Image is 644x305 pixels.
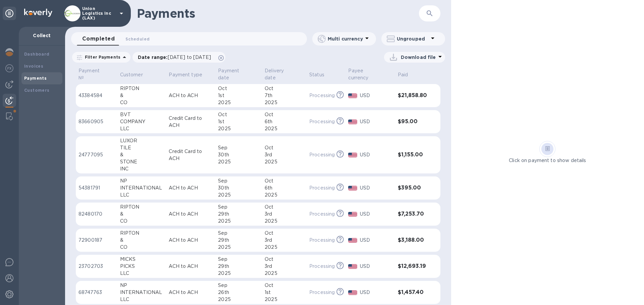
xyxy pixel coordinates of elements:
[5,64,13,72] img: Foreign exchange
[348,93,357,98] img: USD
[309,237,335,244] p: Processing
[218,118,259,125] div: 1st
[265,192,304,199] div: 2025
[218,289,259,296] div: 26th
[218,177,259,184] div: Sep
[265,282,304,289] div: Oct
[120,282,164,289] div: NP
[265,211,304,218] div: 3rd
[169,289,213,296] p: ACH to ACH
[398,185,427,191] h3: $395.00
[78,151,115,158] p: 24777095
[78,92,115,99] p: 43384584
[265,85,304,92] div: Oct
[398,237,427,243] h3: $3,188.00
[24,76,47,81] b: Payments
[120,165,164,172] div: INC
[24,32,60,39] p: Collect
[24,88,50,93] b: Customers
[78,289,115,296] p: 68747763
[120,137,164,144] div: LUXOR
[82,34,115,44] span: Completed
[265,289,304,296] div: 1st
[265,184,304,192] div: 6th
[265,263,304,270] div: 3rd
[265,67,304,81] span: Delivery date
[120,71,143,78] p: Customer
[328,35,363,42] p: Multi currency
[218,184,259,192] div: 30th
[169,71,202,78] p: Payment type
[265,92,304,99] div: 7th
[120,118,164,125] div: COMPANY
[169,237,213,244] p: ACH to ACH
[360,263,392,270] p: USD
[218,230,259,237] div: Sep
[309,92,335,99] p: Processing
[218,263,259,270] div: 29th
[120,218,164,225] div: CO
[218,270,259,277] div: 2025
[348,212,357,217] img: USD
[169,71,211,78] span: Payment type
[309,263,335,270] p: Processing
[348,186,357,190] img: USD
[265,144,304,151] div: Oct
[120,230,164,237] div: RIPTON
[125,35,150,43] span: Scheduled
[120,71,152,78] span: Customer
[309,71,324,78] p: Status
[265,204,304,211] div: Oct
[24,52,50,57] b: Dashboard
[218,67,251,81] p: Payment date
[398,71,408,78] p: Paid
[398,152,427,158] h3: $1,155.00
[218,111,259,118] div: Oct
[218,256,259,263] div: Sep
[509,157,586,164] p: Click on payment to show details
[78,237,115,244] p: 72900187
[218,237,259,244] div: 29th
[265,230,304,237] div: Oct
[120,99,164,106] div: CO
[218,244,259,251] div: 2025
[309,184,335,192] p: Processing
[265,118,304,125] div: 6th
[265,67,295,81] p: Delivery date
[78,263,115,270] p: 23702703
[265,244,304,251] div: 2025
[348,120,357,124] img: USD
[3,7,16,20] div: Unpin categories
[120,270,164,277] div: LLC
[309,71,333,78] span: Status
[218,99,259,106] div: 2025
[218,85,259,92] div: Oct
[120,192,164,199] div: LLC
[218,218,259,225] div: 2025
[398,211,427,217] h3: $7,253.70
[120,296,164,303] div: LLC
[120,158,164,165] div: STONE
[265,177,304,184] div: Oct
[169,92,213,99] p: ACH to ACH
[78,67,115,81] span: Payment №
[348,67,383,81] p: Payee currency
[138,54,214,61] p: Date range :
[78,67,106,81] p: Payment №
[360,289,392,296] p: USD
[120,144,164,151] div: TILE
[309,289,335,296] p: Processing
[348,67,392,81] span: Payee currency
[265,111,304,118] div: Oct
[120,151,164,158] div: &
[120,177,164,184] div: NP
[265,125,304,132] div: 2025
[309,211,335,218] p: Processing
[360,92,392,99] p: USD
[120,211,164,218] div: &
[169,115,213,129] p: Credit Card to ACH
[137,6,419,20] h1: Payments
[348,264,357,269] img: USD
[265,256,304,263] div: Oct
[265,270,304,277] div: 2025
